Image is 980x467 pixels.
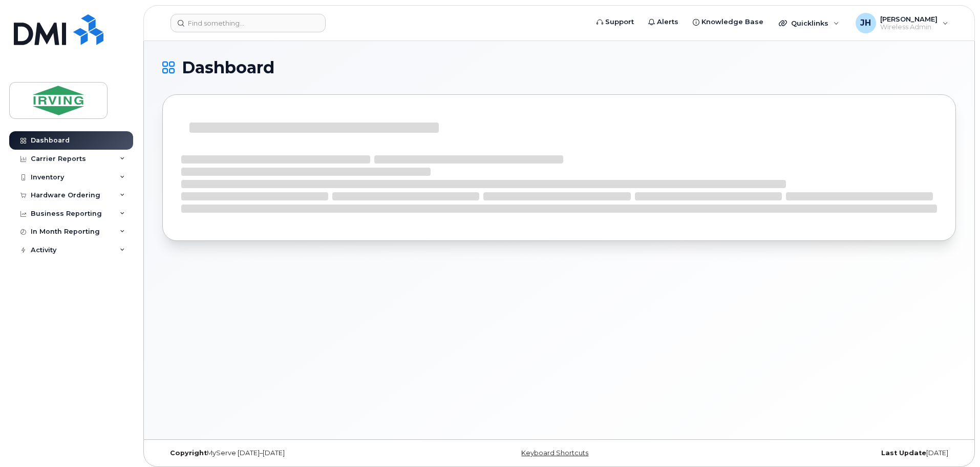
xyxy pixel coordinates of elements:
div: MyServe [DATE]–[DATE] [162,449,427,457]
span: Dashboard [182,60,274,75]
strong: Copyright [170,449,207,457]
strong: Last Update [881,449,926,457]
div: [DATE] [691,449,956,457]
a: Keyboard Shortcuts [521,449,588,457]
